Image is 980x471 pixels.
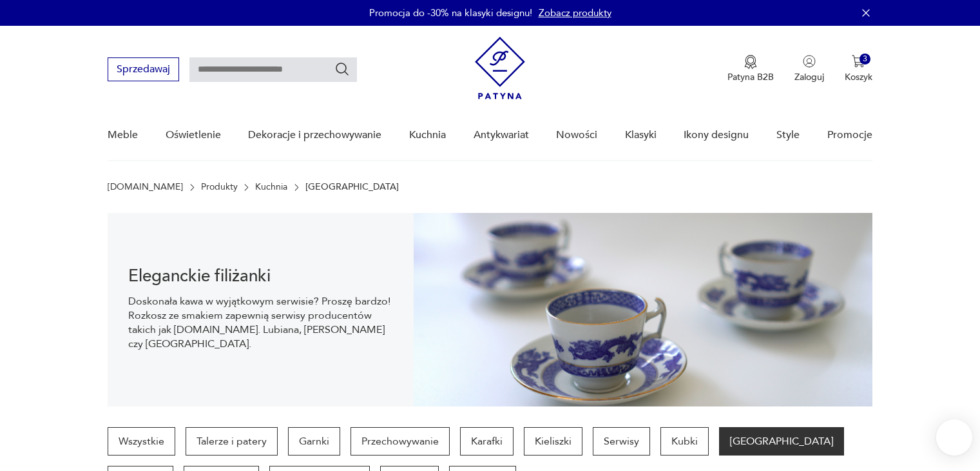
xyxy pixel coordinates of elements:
a: Serwisy [593,427,650,456]
p: Promocja do -30% na klasyki designu! [369,6,532,19]
button: 3Koszyk [845,55,872,83]
a: Kubki [660,427,709,456]
p: Doskonała kawa w wyjątkowym serwisie? Proszę bardzo! Rozkosz ze smakiem zapewnią serwisy producen... [128,294,393,351]
p: Zaloguj [794,71,824,83]
a: Sprzedawaj [108,66,179,75]
a: [GEOGRAPHIC_DATA] [719,427,844,456]
a: Zobacz produkty [539,6,611,19]
a: Dekoracje i przechowywanie [248,110,381,160]
a: Style [776,110,800,160]
iframe: Smartsupp widget button [936,419,972,456]
a: Meble [108,110,138,160]
a: Antykwariat [474,110,529,160]
a: Produkty [201,182,238,192]
a: Kuchnia [409,110,446,160]
a: [DOMAIN_NAME] [108,182,183,192]
a: Ikona medaluPatyna B2B [727,55,774,83]
img: Ikonka użytkownika [803,55,816,68]
a: Talerze i patery [186,427,278,456]
a: Garnki [288,427,340,456]
a: Kieliszki [524,427,582,456]
a: Kuchnia [255,182,287,192]
button: Sprzedawaj [108,57,179,81]
button: Szukaj [334,61,350,77]
a: Oświetlenie [166,110,221,160]
img: Ikona koszyka [852,55,865,68]
p: [GEOGRAPHIC_DATA] [305,182,399,192]
img: 1132479ba2f2d4faba0628093889a7ce.jpg [414,213,872,406]
p: Patyna B2B [727,71,774,83]
a: Ikony designu [684,110,749,160]
a: Nowości [556,110,597,160]
button: Patyna B2B [727,55,774,83]
p: Koszyk [845,71,872,83]
a: Wszystkie [108,427,175,456]
img: Ikona medalu [744,55,757,69]
h1: Eleganckie filiżanki [128,268,393,284]
a: Przechowywanie [351,427,450,456]
button: Zaloguj [794,55,824,83]
img: Patyna - sklep z meblami i dekoracjami vintage [475,37,525,99]
a: Karafki [460,427,514,456]
a: Promocje [827,110,872,160]
a: Klasyki [625,110,657,160]
div: 3 [860,54,870,65]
